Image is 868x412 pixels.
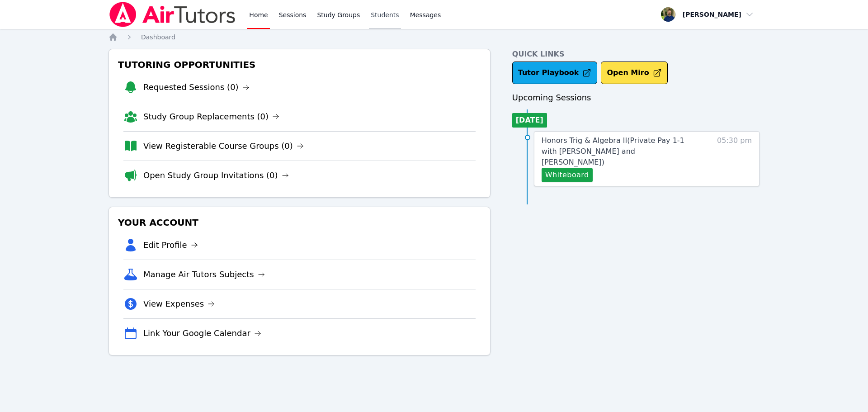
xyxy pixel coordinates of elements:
[143,298,215,310] a: View Expenses
[512,62,598,84] a: Tutor Playbook
[542,136,684,166] span: Honors Trig & Algebra II ( Private Pay 1-1 with [PERSON_NAME] and [PERSON_NAME] )
[410,10,441,19] span: Messages
[143,110,279,123] a: Study Group Replacements (0)
[143,169,289,182] a: Open Study Group Invitations (0)
[542,168,593,182] button: Whiteboard
[512,91,759,104] h3: Upcoming Sessions
[116,214,483,231] h3: Your Account
[512,113,547,128] li: [DATE]
[512,49,759,60] h4: Quick Links
[542,135,699,168] a: Honors Trig & Algebra II(Private Pay 1-1 with [PERSON_NAME] and [PERSON_NAME])
[143,327,261,340] a: Link Your Google Calendar
[141,33,175,41] span: Dashboard
[143,140,304,152] a: View Registerable Course Groups (0)
[143,81,250,94] a: Requested Sessions (0)
[143,239,198,251] a: Edit Profile
[108,2,236,27] img: Air Tutors
[717,135,752,182] span: 05:30 pm
[116,57,483,73] h3: Tutoring Opportunities
[108,33,759,42] nav: Breadcrumb
[143,268,265,281] a: Manage Air Tutors Subjects
[141,33,175,42] a: Dashboard
[601,62,667,84] button: Open Miro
